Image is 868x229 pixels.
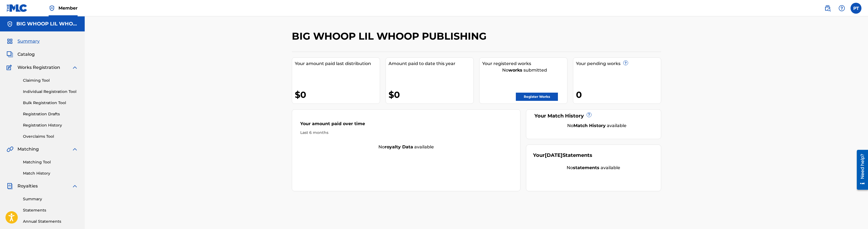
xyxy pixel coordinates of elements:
[836,3,847,14] div: Help
[23,171,78,176] a: Match History
[23,111,78,117] a: Registration Drafts
[300,130,512,136] div: Last 6 months
[533,112,654,120] div: Your Match History
[587,113,591,117] span: ?
[7,146,13,152] img: Matching
[576,89,661,101] div: 0
[23,134,78,139] a: Overclaims Tool
[482,67,567,74] div: No submitted
[7,38,13,45] img: Summary
[389,60,473,67] div: Amount paid to date this year
[295,89,380,101] div: $0
[292,30,489,42] h2: BIG WHOOP LIL WHOOP PUBLISHING
[389,89,473,101] div: $0
[545,152,563,158] span: [DATE]
[23,78,78,83] a: Claiming Tool
[16,21,78,27] h5: BIG WHOOP LIL WHOOP PUBLISHING
[17,38,40,45] span: Summary
[7,183,13,189] img: Royalties
[49,5,55,11] img: Top Rightsholder
[533,165,654,171] div: No available
[7,64,14,71] img: Works Registration
[23,100,78,106] a: Bulk Registration Tool
[17,51,35,58] span: Catalog
[17,183,38,189] span: Royalties
[7,38,40,45] a: SummarySummary
[516,93,558,101] a: Register Works
[540,122,654,129] div: No available
[853,148,868,192] iframe: Resource Center
[482,60,567,67] div: Your registered works
[23,207,78,213] a: Statements
[23,89,78,95] a: Individual Registration Tool
[72,183,78,189] img: expand
[23,159,78,165] a: Matching Tool
[822,3,833,14] a: Public Search
[7,51,13,58] img: Catalog
[7,4,28,12] img: MLC Logo
[824,5,831,11] img: search
[17,146,39,152] span: Matching
[58,5,78,11] span: Member
[533,152,592,159] div: Your Statements
[385,144,413,149] strong: royalty data
[508,67,522,73] strong: works
[23,122,78,128] a: Registration History
[7,51,35,58] a: CatalogCatalog
[851,3,861,14] div: User Menu
[17,64,60,71] span: Works Registration
[573,123,606,128] strong: Match History
[295,60,380,67] div: Your amount paid last distribution
[623,61,628,65] span: ?
[838,5,845,11] img: help
[72,146,78,152] img: expand
[300,121,512,130] div: Your amount paid over time
[573,165,599,170] strong: statements
[292,144,520,150] div: No available
[23,219,78,224] a: Annual Statements
[576,60,661,67] div: Your pending works
[7,21,13,27] img: Accounts
[23,196,78,202] a: Summary
[72,64,78,71] img: expand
